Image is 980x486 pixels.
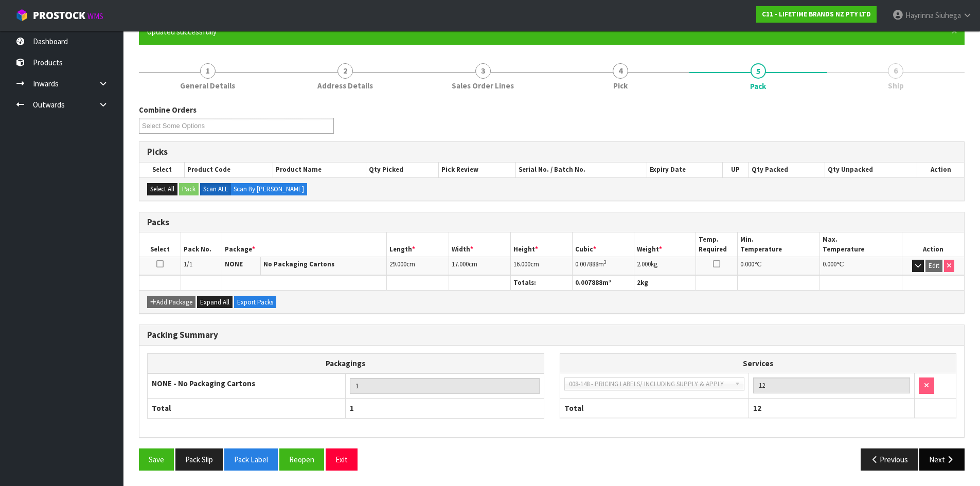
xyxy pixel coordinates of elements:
th: Select [139,163,185,177]
button: Export Packs [234,296,276,309]
button: Add Package [147,296,195,309]
th: Action [917,163,964,177]
th: Action [902,232,964,257]
th: Select [139,232,181,257]
label: Scan ALL [200,183,231,195]
th: Pack No. [181,232,222,257]
th: Total [148,399,346,418]
th: Qty Picked [366,163,439,177]
span: 2 [337,63,353,79]
span: 0.007888 [575,260,598,268]
button: Pack Label [224,448,278,471]
th: Width [449,232,510,257]
span: General Details [180,80,235,91]
button: Pack Slip [175,448,223,471]
span: Address Details [317,80,373,91]
span: 1 [200,63,216,79]
th: Weight [634,232,696,257]
span: Pack [750,81,766,92]
h3: Packing Summary [147,330,956,340]
span: Hayrinna [905,10,934,20]
th: Packagings [148,353,544,373]
img: cube-alt.png [15,9,28,22]
span: 17.000 [452,260,469,268]
button: Next [919,448,965,471]
th: Height [510,232,572,257]
th: Expiry Date [647,163,723,177]
th: UP [722,163,749,177]
span: 5 [751,63,766,79]
span: ProStock [33,9,85,22]
small: WMS [87,11,103,21]
th: Serial No. / Batch No. [516,163,647,177]
span: Expand All [200,298,229,307]
button: Exit [326,448,358,471]
th: Totals: [510,275,572,290]
th: Qty Packed [749,163,825,177]
span: 3 [475,63,491,79]
span: 12 [753,403,761,413]
td: kg [634,257,696,275]
label: Scan By [PERSON_NAME] [230,183,307,195]
span: 16.000 [513,260,530,268]
span: 1/1 [184,260,192,268]
button: Select All [147,183,177,195]
button: Pack [179,183,199,195]
th: Product Code [185,163,273,177]
span: Sales Order Lines [452,80,514,91]
span: Siuhega [935,10,961,20]
span: 0.000 [823,260,836,268]
th: Product Name [273,163,366,177]
a: C11 - LIFETIME BRANDS NZ PTY LTD [756,6,877,23]
strong: No Packaging Cartons [263,260,334,268]
span: 0.000 [740,260,754,268]
th: Cubic [573,232,634,257]
button: Edit [925,260,942,272]
h3: Picks [147,147,956,157]
td: m [573,257,634,275]
span: 1 [350,403,354,413]
th: Temp. Required [696,232,737,257]
label: Combine Orders [139,104,197,115]
span: Updated successfully [147,27,217,37]
span: 2.000 [637,260,651,268]
span: 0.007888 [575,278,602,287]
th: Min. Temperature [737,232,819,257]
th: kg [634,275,696,290]
td: cm [387,257,449,275]
strong: NONE - No Packaging Cartons [152,379,255,388]
th: Total [560,398,749,418]
button: Previous [861,448,918,471]
h3: Packs [147,218,956,227]
th: Qty Unpacked [825,163,917,177]
td: ℃ [737,257,819,275]
button: Expand All [197,296,233,309]
span: Pick [613,80,628,91]
td: cm [510,257,572,275]
span: 2 [637,278,640,287]
th: m³ [573,275,634,290]
span: 29.000 [389,260,406,268]
span: Pack [139,97,965,478]
th: Package [222,232,387,257]
span: Ship [888,80,904,91]
span: 008-148 - PRICING LABELS/ INCLUDING SUPPLY & APPLY [569,378,731,390]
td: ℃ [819,257,902,275]
th: Pick Review [439,163,516,177]
td: cm [449,257,510,275]
button: Reopen [279,448,324,471]
button: Save [139,448,174,471]
strong: NONE [225,260,243,268]
th: Length [387,232,449,257]
span: 4 [613,63,628,79]
strong: C11 - LIFETIME BRANDS NZ PTY LTD [762,10,871,19]
span: 6 [888,63,903,79]
sup: 3 [604,259,607,265]
th: Max. Temperature [819,232,902,257]
th: Services [560,354,956,373]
